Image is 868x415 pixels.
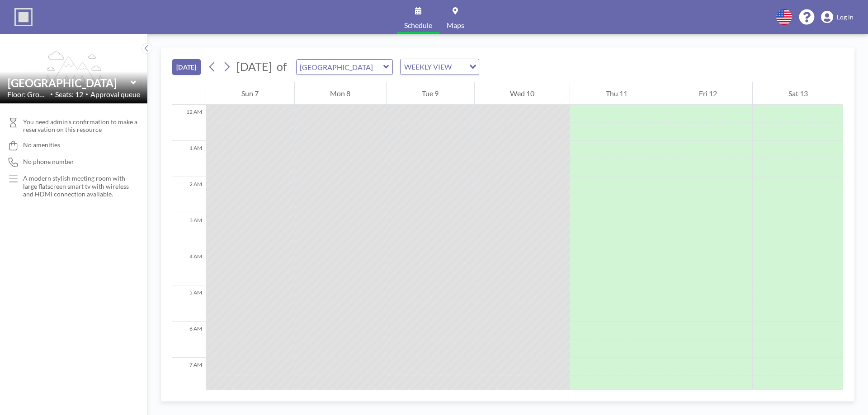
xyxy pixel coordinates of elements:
[753,82,843,105] div: Sat 13
[454,61,464,73] input: Search for option
[475,82,570,105] div: Wed 10
[297,60,383,75] input: Vista Meeting Room
[55,90,83,99] span: Seats: 12
[50,91,53,97] span: •
[236,60,272,73] span: [DATE]
[172,213,206,249] div: 3 AM
[663,82,752,105] div: Fri 12
[172,285,206,322] div: 5 AM
[295,82,386,105] div: Mon 8
[172,358,206,394] div: 7 AM
[404,22,432,29] span: Schedule
[8,76,131,89] input: Vista Meeting Room
[172,177,206,213] div: 2 AM
[14,8,33,26] img: organization-logo
[172,59,201,75] button: [DATE]
[23,158,74,166] span: No phone number
[447,22,464,29] span: Maps
[7,90,48,99] span: Floor: Ground Fl...
[277,60,287,74] span: of
[23,118,140,134] span: You need admin's confirmation to make a reservation on this resource
[387,82,474,105] div: Tue 9
[172,322,206,358] div: 6 AM
[402,61,453,73] span: WEEKLY VIEW
[85,91,88,97] span: •
[90,90,140,99] span: Approval queue
[23,174,129,198] p: A modern stylish meeting room with large flatscreen smart tv with wireless and HDMI connection av...
[172,105,206,141] div: 12 AM
[570,82,663,105] div: Thu 11
[172,249,206,285] div: 4 AM
[401,59,479,75] div: Search for option
[837,13,854,21] span: Log in
[172,141,206,177] div: 1 AM
[206,82,294,105] div: Sun 7
[821,11,854,23] a: Log in
[23,141,60,149] span: No amenities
